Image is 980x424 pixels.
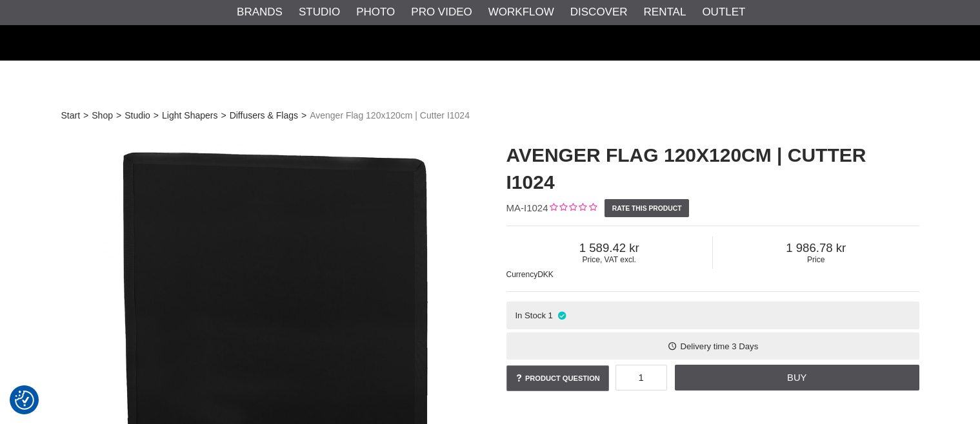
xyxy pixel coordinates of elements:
a: Studio [299,4,340,21]
span: DKK [537,270,554,279]
a: Rental [644,4,686,21]
span: In Stock [515,311,546,320]
a: Studio [125,109,150,122]
a: Photo [356,4,395,21]
span: Price [713,255,919,264]
i: In stock [556,311,567,320]
span: Delivery time [680,342,729,351]
a: Discover [570,4,628,21]
span: > [154,109,159,122]
span: 1 589.42 [506,241,713,255]
span: > [301,109,306,122]
div: Customer rating: 0 [548,202,597,215]
a: Diffusers & Flags [230,109,298,122]
span: Currency [506,270,538,279]
span: 1 986.78 [713,241,919,255]
span: Avenger Flag 120x120cm | Cutter I1024 [310,109,470,122]
h1: Avenger Flag 120x120cm | Cutter I1024 [506,142,919,196]
a: Pro Video [411,4,472,21]
span: 1 [548,311,553,320]
span: > [116,109,121,122]
img: Revisit consent button [15,390,34,410]
a: Rate this product [605,199,689,217]
a: Light Shapers [162,109,217,122]
span: 3 Days [732,342,758,351]
button: Consent Preferences [15,389,34,412]
a: Brands [237,4,283,21]
a: Outlet [702,4,745,21]
a: Start [61,109,81,122]
span: > [83,109,88,122]
span: MA-I1024 [506,202,548,213]
a: Product question [506,365,609,391]
a: Shop [92,109,113,122]
span: Price, VAT excl. [506,255,713,264]
a: Buy [675,365,919,390]
span: > [221,109,226,122]
a: Workflow [488,4,554,21]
